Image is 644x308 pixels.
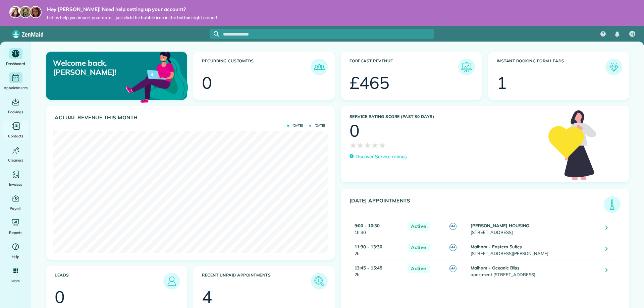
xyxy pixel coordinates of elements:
span: ★ [371,139,379,151]
h3: Leads [55,273,163,290]
span: ★ [379,139,386,151]
span: Invoices [9,181,22,188]
img: icon_forecast_revenue-8c13a41c7ed35a8dcfafea3cbb826a0462acb37728057bba2d056411b612bbbe.png [460,60,473,74]
span: ★ [357,139,364,151]
td: [STREET_ADDRESS][PERSON_NAME] [469,239,600,260]
p: Discover Service ratings [356,153,407,160]
img: dashboard_welcome-42a62b7d889689a78055ac9021e634bf52bae3f8056760290aed330b23ab8690.png [124,44,190,109]
span: ★ [364,139,371,151]
span: Bookings [8,109,23,115]
a: Discover Service ratings [350,153,407,160]
img: jorge-587dff0eeaa6aab1f244e6dc62b8924c3b6ad411094392a53c71c6c4a576187d.jpg [19,6,32,18]
span: Payroll [10,205,22,212]
strong: 11:30 - 13:30 [355,244,383,249]
h3: Actual Revenue this month [55,115,328,121]
span: [DATE] [309,124,325,127]
div: Notifications [610,27,624,42]
img: icon_leads-1bed01f49abd5b7fead27621c3d59655bb73ed531f8eeb49469d10e621d6b896.png [165,274,178,288]
div: 1 [497,74,507,91]
div: 0 [202,74,212,91]
p: Welcome back, [PERSON_NAME]! [53,59,142,76]
h3: Recent unpaid appointments [202,273,311,290]
strong: 9:00 - 10:30 [355,223,380,228]
td: 2h [350,239,404,260]
h3: Instant Booking Form Leads [497,59,605,75]
td: 1h 30 [350,218,404,239]
a: Appointments [3,72,29,91]
strong: [PERSON_NAME] HOUSING [471,223,529,228]
span: Active [408,222,430,231]
span: Contacts [8,133,23,139]
a: Contacts [3,121,29,139]
a: Dashboard [3,48,29,67]
h3: Service Rating score (past 30 days) [350,114,542,119]
button: Focus search [210,31,219,37]
h3: [DATE] Appointments [350,198,604,213]
h3: Recurring Customers [202,59,311,75]
img: icon_recurring_customers-cf858462ba22bcd05b5a5880d41d6543d210077de5bb9ebc9590e49fd87d84ed.png [313,60,326,74]
div: 0 [55,289,65,305]
img: icon_unpaid_appointments-47b8ce3997adf2238b356f14209ab4cced10bd1f174958f3ca8f1d0dd7fffeee.png [313,274,326,288]
a: Bookings [3,97,29,115]
td: 2h [350,260,404,282]
strong: 13:45 - 15:45 [355,265,383,270]
span: Dashboard [6,60,25,67]
td: [STREET_ADDRESS] [469,218,600,239]
strong: Maihom - Oceanic Bliss [471,265,520,270]
span: More [11,278,20,284]
td: apartment [STREET_ADDRESS] [469,260,600,282]
svg: Focus search [214,31,219,37]
span: Reports [9,229,22,236]
span: MA [449,223,457,230]
a: Help [3,241,29,260]
span: Cleaners [8,157,23,164]
span: Appointments [4,84,28,91]
a: Reports [3,217,29,236]
a: Invoices [3,169,29,188]
span: ★ [350,139,357,151]
img: icon_form_leads-04211a6a04a5b2264e4ee56bc0799ec3eb69b7e499cbb523a139df1d13a81ae0.png [607,60,621,74]
h3: Forecast Revenue [350,59,458,75]
img: maria-72a9807cf96188c08ef61303f053569d2e2a8a1cde33d635c8a3ac13582a053d.jpg [9,6,21,18]
nav: Main [595,26,644,42]
span: Help [12,253,20,260]
span: Active [408,243,430,252]
span: CJ [631,32,634,37]
a: Payroll [3,193,29,212]
div: 0 [350,122,360,139]
span: MA [449,244,457,251]
img: icon_todays_appointments-901f7ab196bb0bea1936b74009e4eb5ffbc2d2711fa7634e0d609ed5ef32b18b.png [605,198,619,211]
a: Cleaners [3,145,29,164]
strong: Maihom - Eastern Suites [471,244,522,249]
img: michelle-19f622bdf1676172e81f8f8fba1fb50e276960ebfe0243fe18214015130c80e4.jpg [30,6,42,18]
strong: Hey [PERSON_NAME]! Need help setting up your account? [47,6,217,13]
span: MA [449,265,457,272]
span: Let us help you import your data - just click the bubble icon in the bottom right corner! [47,15,217,20]
div: 4 [202,289,212,305]
div: £465 [350,74,390,91]
span: Active [408,264,430,273]
span: [DATE] [287,124,303,127]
